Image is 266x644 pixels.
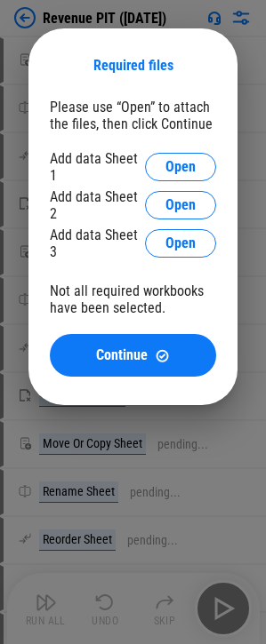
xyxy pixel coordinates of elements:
[50,150,145,184] div: Add data Sheet 1
[50,334,216,377] button: ContinueContinue
[155,348,170,363] img: Continue
[50,57,216,74] div: Required files
[145,229,216,258] button: Open
[50,282,216,316] div: Not all required workbooks have been selected.
[50,188,145,222] div: Add data Sheet 2
[50,99,216,132] div: Please use “Open” to attach the files, then click Continue
[96,348,148,362] span: Continue
[50,227,145,260] div: Add data Sheet 3
[165,198,196,212] span: Open
[165,236,196,250] span: Open
[145,153,216,181] button: Open
[165,160,196,174] span: Open
[145,191,216,219] button: Open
